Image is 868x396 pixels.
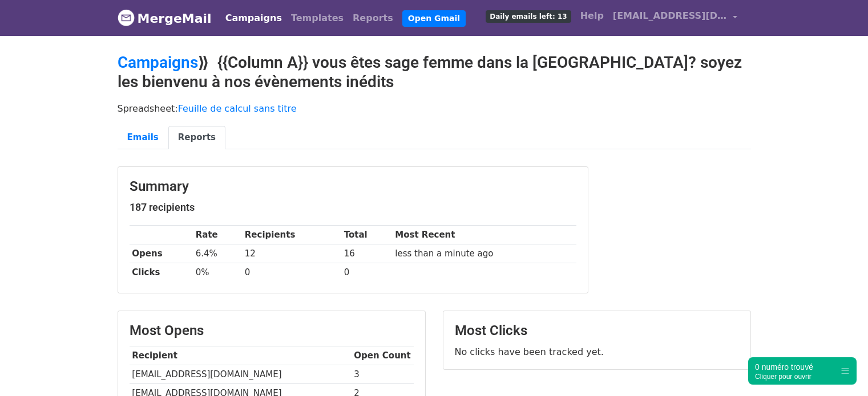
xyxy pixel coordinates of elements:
td: 0 [242,263,341,282]
th: Open Count [352,346,414,365]
h2: ⟫ {{Column A}} vous êtes sage femme dans la [GEOGRAPHIC_DATA]? soyez les bienvenu à nos évènement... [118,53,751,91]
td: 0 [341,263,393,282]
h3: Summary [130,178,576,195]
th: Rate [193,226,242,244]
th: Clicks [130,263,193,282]
img: MergeMail logo [118,9,135,26]
h5: 187 recipients [130,201,576,214]
a: [EMAIL_ADDRESS][DOMAIN_NAME] [608,5,742,31]
a: Reports [168,126,225,149]
a: MergeMail [118,6,212,30]
td: less than a minute ago [392,244,576,263]
th: Most Recent [392,226,576,244]
td: 16 [341,244,393,263]
a: Campaigns [118,53,198,72]
th: Recipient [130,346,352,365]
a: Emails [118,126,168,149]
a: Campaigns [221,7,286,30]
th: Opens [130,244,193,263]
h3: Most Opens [130,322,414,339]
iframe: Chat Widget [811,341,868,396]
td: 0% [193,263,242,282]
td: [EMAIL_ADDRESS][DOMAIN_NAME] [130,365,352,384]
td: 12 [242,244,341,263]
div: Widget de chat [811,341,868,396]
span: [EMAIL_ADDRESS][DOMAIN_NAME] [613,9,727,23]
p: Spreadsheet: [118,103,751,115]
a: Open Gmail [402,10,466,27]
a: Feuille de calcul sans titre [178,103,297,114]
td: 6.4% [193,244,242,263]
h3: Most Clicks [455,322,739,339]
th: Recipients [242,226,341,244]
span: Daily emails left: 13 [486,10,571,23]
a: Templates [286,7,348,30]
td: 3 [352,365,414,384]
p: No clicks have been tracked yet. [455,346,739,358]
a: Daily emails left: 13 [481,5,575,27]
th: Total [341,226,393,244]
a: Help [576,5,608,27]
a: Reports [348,7,398,30]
